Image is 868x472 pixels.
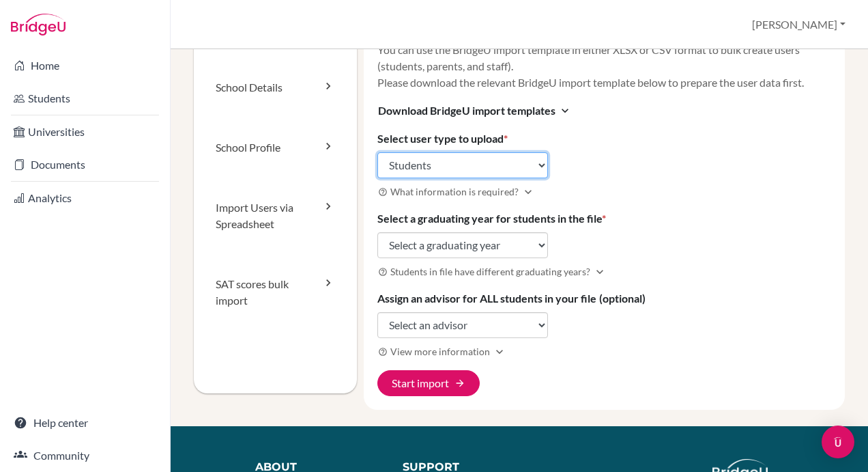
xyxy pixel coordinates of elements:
[377,102,573,120] button: Download BridgeU import templatesexpand_more
[194,178,357,254] a: Import Users via Spreadsheet
[377,370,480,396] button: Start import
[3,184,167,212] a: Analytics
[377,42,832,91] p: You can use the BridgeU import template in either XLSX or CSV format to bulk create users (studen...
[194,254,357,331] a: SAT scores bulk import
[377,344,507,359] button: View more informationExpand more
[377,130,508,147] label: Select user type to upload
[3,151,167,178] a: Documents
[377,264,607,279] button: Students in file have different graduating years?Expand more
[378,187,388,197] i: help_outline
[3,52,167,79] a: Home
[521,185,535,199] i: Expand more
[377,210,606,227] label: Select a graduating year for students in the file
[378,102,555,119] span: Download BridgeU import templates
[390,184,519,199] span: What information is required?
[493,345,506,359] i: Expand more
[378,267,388,277] i: help_outline
[390,344,490,359] span: View more information
[11,14,66,36] img: Bridge-U
[194,57,357,117] a: School Details
[558,104,572,117] i: expand_more
[3,85,167,112] a: Students
[822,426,854,458] div: Open Intercom Messenger
[378,347,388,357] i: help_outline
[454,378,465,389] span: arrow_forward
[377,184,536,199] button: What information is required?Expand more
[377,290,646,307] label: Assign an advisor for ALL students in your file
[3,442,167,469] a: Community
[3,409,167,436] a: Help center
[599,292,646,305] span: (optional)
[746,12,852,38] button: [PERSON_NAME]
[3,118,167,145] a: Universities
[194,117,357,178] a: School Profile
[593,265,607,279] i: Expand more
[390,264,590,279] span: Students in file have different graduating years?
